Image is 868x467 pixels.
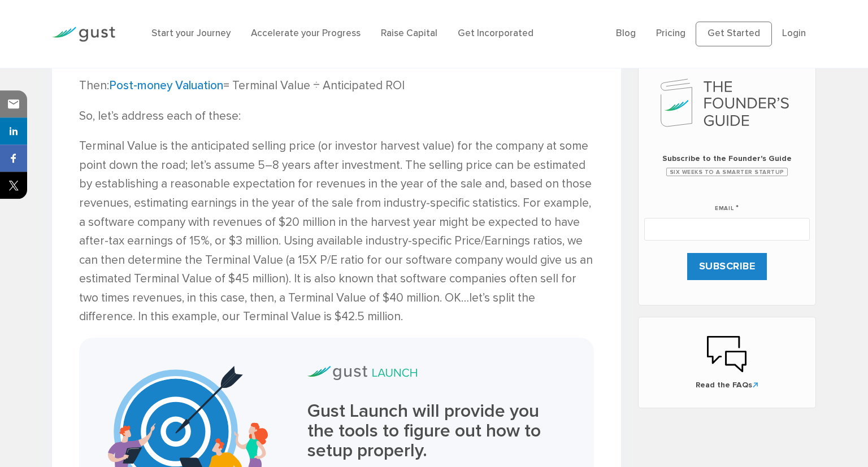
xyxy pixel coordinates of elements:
a: Login [782,28,806,39]
a: Raise Capital [381,28,437,39]
p: Terminal Value is the anticipated selling price (or investor harvest value) for the company at so... [79,137,594,326]
a: Post-money Valuation [109,78,223,93]
a: Get Started [696,21,772,46]
span: Subscribe to the Founder's Guide [644,153,810,164]
input: SUBSCRIBE [687,253,767,280]
label: Email [715,191,739,213]
a: Pricing [656,28,685,39]
a: Accelerate your Progress [251,28,361,39]
a: Start your Journey [151,28,231,39]
a: Get Incorporated [458,28,533,39]
img: Gust Logo [52,27,115,42]
p: Then: = Terminal Value ÷ Anticipated ROI [79,76,594,95]
span: Six Weeks to a Smarter Startup [666,168,788,176]
a: Blog [616,28,636,39]
p: So, let’s address each of these: [79,107,594,126]
span: Read the FAQs [650,379,805,391]
h3: Gust Launch will provide you the tools to figure out how to setup properly. [307,401,565,461]
a: Read the FAQs [650,334,805,391]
